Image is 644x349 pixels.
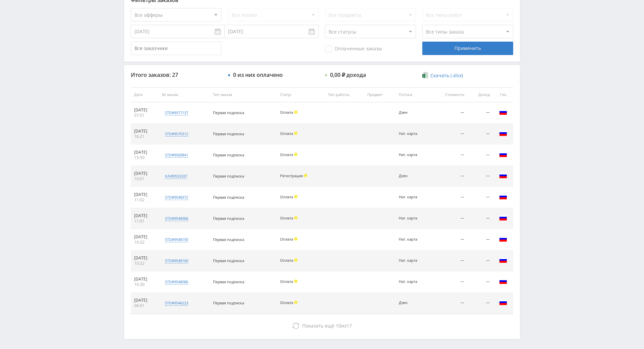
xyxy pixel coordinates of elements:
[210,87,277,102] th: Тип заказа
[213,131,244,136] span: Первая подписка
[134,107,155,113] div: [DATE]
[302,322,352,329] span: из
[499,171,507,180] img: rus.png
[280,152,293,157] span: Оплата
[399,174,428,178] div: Дзен
[134,298,155,303] div: [DATE]
[294,153,298,156] span: Холд
[468,123,493,145] td: —
[134,218,155,224] div: 11:01
[431,166,468,187] td: —
[430,73,463,78] span: Скачать (.xlsx)
[134,303,155,308] div: 06:01
[134,134,155,139] div: 16:21
[280,194,293,199] span: Оплата
[280,300,293,305] span: Оплата
[499,277,507,285] img: rus.png
[399,216,428,220] div: Нат. карта
[499,150,507,158] img: rus.png
[159,87,209,102] th: № заказа
[468,208,493,229] td: —
[165,216,188,221] div: std#9548366
[134,155,155,160] div: 15:50
[213,300,244,305] span: Первая подписка
[165,195,188,200] div: std#9548372
[213,279,244,284] span: Первая подписка
[280,258,293,263] span: Оплата
[134,150,155,155] div: [DATE]
[280,131,293,136] span: Оплата
[131,319,513,333] button: Показать ещё 10из17
[346,322,352,329] span: 17
[294,301,298,304] span: Холд
[399,132,428,136] div: Нат. карта
[134,234,155,240] div: [DATE]
[364,87,395,102] th: Предмет
[165,131,188,137] div: std#9570312
[165,110,188,115] div: std#9577137
[468,87,493,102] th: Доход
[304,174,307,177] span: Холд
[431,102,468,123] td: —
[399,195,428,199] div: Нат. карта
[336,322,341,329] span: 10
[399,237,428,242] div: Нат. карта
[134,113,155,118] div: 07:51
[294,110,298,114] span: Холд
[134,129,155,134] div: [DATE]
[294,195,298,198] span: Холд
[399,258,428,263] div: Нат. карта
[468,250,493,271] td: —
[294,258,298,262] span: Холд
[499,214,507,222] img: rus.png
[499,193,507,201] img: rus.png
[395,87,431,102] th: Потоки
[431,229,468,250] td: —
[499,108,507,116] img: rus.png
[134,192,155,197] div: [DATE]
[134,261,155,266] div: 10:32
[131,87,159,102] th: Дата
[468,187,493,208] td: —
[431,293,468,314] td: —
[165,173,187,179] div: kai#9555337
[131,42,221,55] input: Все заказчики
[294,216,298,219] span: Холд
[294,280,298,283] span: Холд
[165,279,188,285] div: std#9548086
[399,301,428,305] div: Дзен
[499,235,507,243] img: rus.png
[213,110,244,115] span: Первая подписка
[213,237,244,242] span: Первая подписка
[499,298,507,306] img: rus.png
[280,237,293,242] span: Оплата
[280,173,303,178] span: Регистрация
[422,42,513,55] div: Применить
[294,237,298,241] span: Холд
[134,171,155,176] div: [DATE]
[468,102,493,123] td: —
[213,258,244,263] span: Первая подписка
[280,279,293,284] span: Оплата
[280,215,293,220] span: Оплата
[431,123,468,145] td: —
[233,72,283,78] div: 0 из них оплачено
[422,72,428,79] img: xlsx
[468,293,493,314] td: —
[431,145,468,166] td: —
[422,72,463,79] a: Скачать (.xlsx)
[131,72,221,78] div: Итого заказов: 27
[468,166,493,187] td: —
[499,129,507,137] img: rus.png
[134,213,155,218] div: [DATE]
[431,250,468,271] td: —
[165,258,188,263] div: std#9548160
[294,132,298,135] span: Холд
[134,277,155,282] div: [DATE]
[399,280,428,284] div: Нат. карта
[277,87,325,102] th: Статус
[134,255,155,261] div: [DATE]
[399,110,428,115] div: Дзен
[213,216,244,221] span: Первая подписка
[325,46,382,52] span: Оплаченные заказы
